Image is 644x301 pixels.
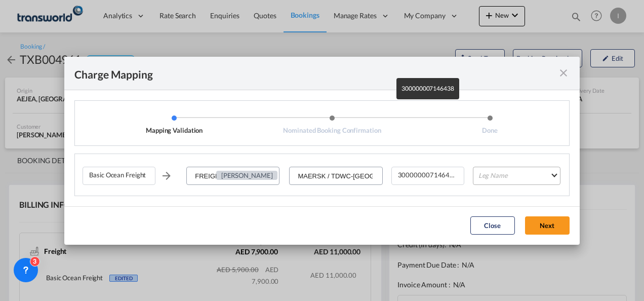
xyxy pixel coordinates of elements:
input: Enter Charge name [187,167,279,185]
md-input-container: FREIGHT CHARGES [185,166,280,188]
div: 300000007146438 [391,167,464,185]
div: Basic Ocean Freight [83,167,155,185]
li: Nominated Booking Confirmation [253,115,411,135]
div: Charge Mapping [74,67,153,80]
div: [PERSON_NAME] [216,171,278,180]
md-tooltip: 300000007146438 [396,78,459,99]
li: Mapping Validation [95,115,253,135]
input: Select Service Provider [290,167,382,185]
md-dialog: Mapping ValidationNominated Booking ... [64,57,580,245]
md-icon: icon-arrow-right [160,170,173,182]
li: Done [411,115,569,135]
body: Editor, editor6 [10,10,176,21]
button: Next [525,216,570,235]
md-select: Leg Name [473,167,560,185]
button: Close [470,216,515,235]
md-icon: icon-close fg-AAA8AD cursor [557,67,570,79]
md-input-container: MAERSK / TDWC-DUBAI [288,166,383,188]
